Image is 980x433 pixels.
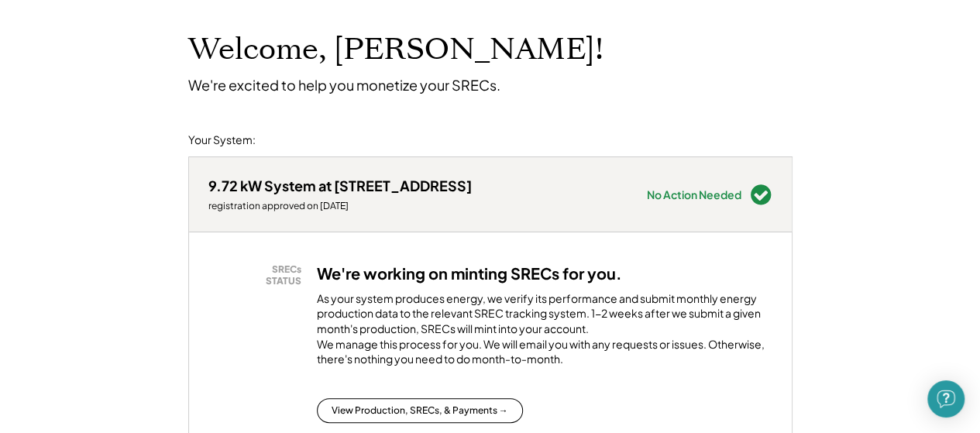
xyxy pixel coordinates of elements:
div: 9.72 kW System at [STREET_ADDRESS] [208,177,472,194]
div: Your System: [188,132,256,148]
h3: We're working on minting SRECs for you. [317,263,622,284]
div: No Action Needed [647,189,741,200]
div: SRECs STATUS [216,263,301,287]
div: As your system produces energy, we verify its performance and submit monthly energy production da... [317,291,772,375]
h1: Welcome, [PERSON_NAME]! [188,32,603,68]
div: Open Intercom Messenger [927,380,965,418]
div: We're excited to help you monetize your SRECs. [188,76,500,94]
div: registration approved on [DATE] [208,200,472,212]
button: View Production, SRECs, & Payments → [317,398,523,423]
